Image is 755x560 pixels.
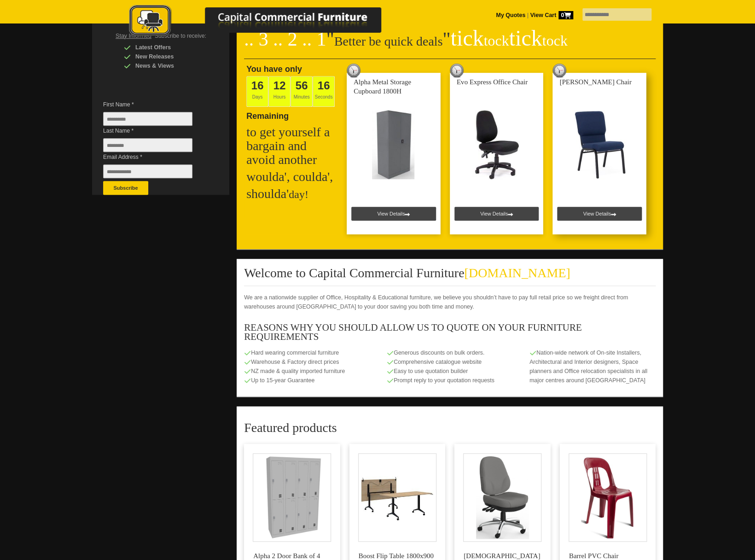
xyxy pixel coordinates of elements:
[124,61,211,70] div: News & Views
[103,181,148,195] button: Subscribe
[246,64,302,74] span: You have only
[296,79,308,92] span: 56
[529,348,656,385] p: Nation-wide network of On-site Installers, Architectural and Interior designers, Space planners a...
[552,64,566,77] img: tick tock deal clock
[103,100,206,109] span: First Name *
[530,12,573,18] strong: View Cart
[273,79,286,92] span: 12
[124,52,211,61] div: New Releases
[244,323,656,341] h3: REASONS WHY YOU SHOULD ALLOW US TO QUOTE ON YOUR FURNITURE REQUIREMENTS
[244,421,656,435] h2: Featured products
[104,5,426,38] img: Capital Commercial Furniture Logo
[246,125,338,167] h2: to get yourself a bargain and avoid another
[289,188,308,200] span: day!
[542,32,567,49] span: tock
[290,76,313,107] span: Minutes
[244,31,656,59] h2: Better be quick deals
[450,64,464,77] img: tick tock deal clock
[103,112,192,126] input: First Name *
[442,29,567,50] span: "
[268,76,290,107] span: Hours
[496,12,525,18] a: My Quotes
[450,26,567,50] span: tick tick
[103,152,206,162] span: Email Address *
[528,12,573,18] a: View Cart0
[104,5,426,41] a: Capital Commercial Furniture Logo
[246,108,289,121] span: Remaining
[244,348,370,385] p: Hard wearing commercial furniture Warehouse & Factory direct prices NZ made & quality imported fu...
[103,164,192,178] input: Email Address *
[251,79,264,92] span: 16
[244,266,656,286] h2: Welcome to Capital Commercial Furniture
[318,79,330,92] span: 16
[313,76,335,107] span: Seconds
[103,126,206,135] span: Last Name *
[103,138,192,152] input: Last Name *
[124,43,211,52] div: Latest Offers
[246,170,338,184] h2: woulda', coulda',
[464,266,570,280] span: [DOMAIN_NAME]
[347,64,360,77] img: tick tock deal clock
[483,32,509,49] span: tock
[558,11,573,19] span: 0
[387,348,513,385] p: Generous discounts on bulk orders. Comprehensive catalogue website Easy to use quotation builder ...
[246,187,338,201] h2: shoulda'
[246,76,268,107] span: Days
[244,293,656,311] p: We are a nationwide supplier of Office, Hospitality & Educational furniture, we believe you shoul...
